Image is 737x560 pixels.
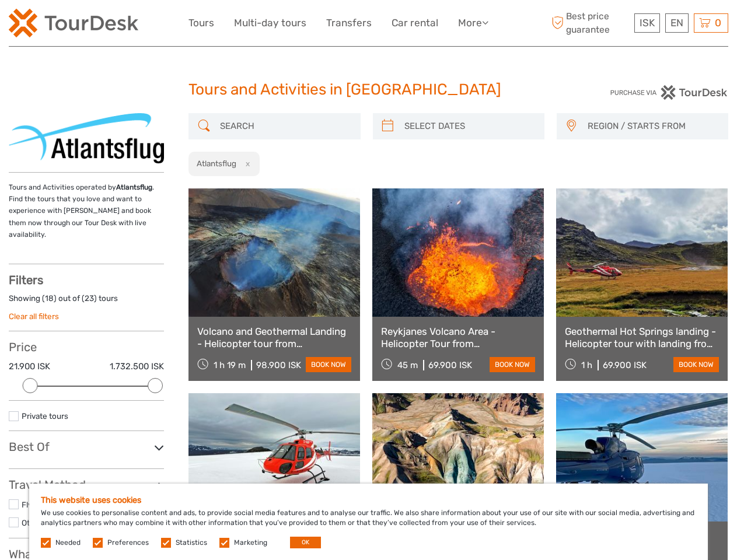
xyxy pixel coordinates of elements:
[188,80,549,99] h1: Tours and Activities in [GEOGRAPHIC_DATA]
[306,357,351,372] a: book now
[238,157,254,170] button: x
[381,325,535,349] a: Reykjanes Volcano Area - Helicopter Tour from [GEOGRAPHIC_DATA]
[397,360,418,370] span: 45 m
[134,18,148,32] button: Open LiveChat chat widget
[197,159,236,168] h2: Atlantsflug
[45,293,54,304] label: 18
[9,181,164,241] p: Tours and Activities operated by . Find the tours that you love and want to experience with [PERS...
[110,360,164,373] label: 1.732.500 ISK
[640,17,655,29] span: ISK
[428,360,472,370] div: 69.900 ISK
[610,85,728,100] img: PurchaseViaTourDesk.png
[214,360,246,370] span: 1 h 19 m
[29,484,708,560] div: We use cookies to personalise content and ads, to provide social media features and to analyse ou...
[22,411,68,421] a: Private tours
[713,17,723,29] span: 0
[581,360,592,370] span: 1 h
[326,15,372,32] a: Transfers
[197,325,351,349] a: Volcano and Geothermal Landing - Helicopter tour from [GEOGRAPHIC_DATA]
[392,15,438,32] a: Car rental
[234,15,306,32] a: Multi-day tours
[400,116,539,136] input: SELECT DATES
[22,518,89,527] a: Other / Non-Travel
[107,538,149,548] label: Preferences
[9,360,50,373] label: 21.900 ISK
[22,500,43,509] a: Flying
[234,538,267,548] label: Marketing
[188,15,214,32] a: Tours
[55,538,81,548] label: Needed
[41,495,696,505] h5: This website uses cookies
[549,10,631,36] span: Best price guarantee
[16,20,132,30] p: We're away right now. Please check back later!
[116,183,152,191] strong: Atlantsflug
[176,538,207,548] label: Statistics
[9,478,164,492] h3: Travel Method
[9,440,164,454] h3: Best Of
[9,9,138,37] img: 120-15d4194f-c635-41b9-a512-a3cb382bfb57_logo_small.png
[85,293,94,304] label: 23
[9,273,43,287] strong: Filters
[256,360,301,370] div: 98.900 ISK
[665,13,689,33] div: EN
[565,325,719,349] a: Geothermal Hot Springs landing - Helicopter tour with landing from [GEOGRAPHIC_DATA]
[9,293,164,311] div: Showing ( ) out of ( ) tours
[290,537,321,548] button: OK
[9,113,164,163] img: 421-1_logo_thumbnail.png
[603,360,647,370] div: 69.900 ISK
[458,15,488,32] a: More
[673,357,719,372] a: book now
[9,311,59,321] a: Clear all filters
[582,117,722,136] button: REGION / STARTS FROM
[490,357,535,372] a: book now
[215,116,354,136] input: SEARCH
[9,340,164,354] h3: Price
